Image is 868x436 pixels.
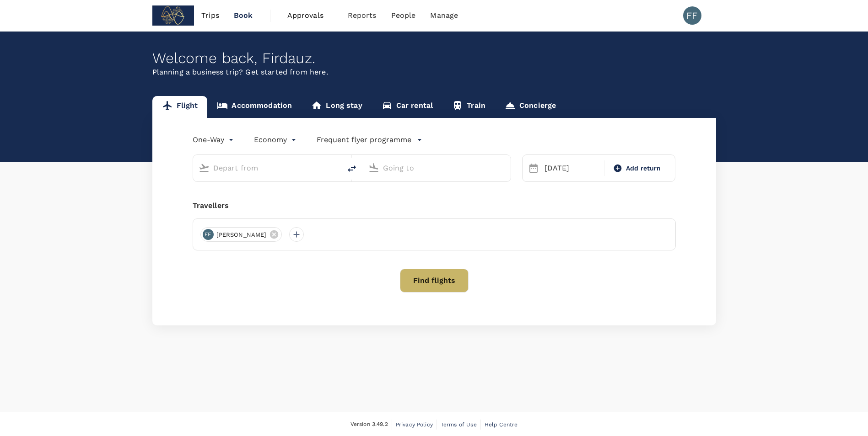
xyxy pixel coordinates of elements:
[430,10,458,21] span: Manage
[350,420,388,429] span: Version 3.49.2
[626,164,661,173] span: Add return
[341,158,363,180] button: delete
[254,133,298,147] div: Economy
[441,421,477,428] span: Terms of Use
[504,167,506,169] button: Open
[207,96,302,118] a: Accommodation
[152,96,208,118] a: Flight
[211,230,272,239] span: [PERSON_NAME]
[213,161,322,175] input: Depart from
[201,10,219,21] span: Trips
[152,50,716,67] div: Welcome back , Firdauz .
[683,6,701,25] div: FF
[287,10,333,21] span: Approvals
[441,420,477,430] a: Terms of Use
[193,133,236,147] div: One-Way
[485,421,518,428] span: Help Centre
[541,159,602,177] div: [DATE]
[383,161,491,175] input: Going to
[200,227,282,242] div: FF[PERSON_NAME]
[495,96,566,118] a: Concierge
[334,167,336,169] button: Open
[400,269,469,292] button: Find flights
[317,134,422,145] button: Frequent flyer programme
[203,229,214,240] div: FF
[396,421,433,428] span: Privacy Policy
[234,10,253,21] span: Book
[396,420,433,430] a: Privacy Policy
[193,200,676,211] div: Travellers
[391,10,416,21] span: People
[442,96,495,118] a: Train
[348,10,377,21] span: Reports
[372,96,443,118] a: Car rental
[152,5,194,26] img: Subdimension Pte Ltd
[317,134,411,145] p: Frequent flyer programme
[152,67,716,78] p: Planning a business trip? Get started from here.
[302,96,372,118] a: Long stay
[485,420,518,430] a: Help Centre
